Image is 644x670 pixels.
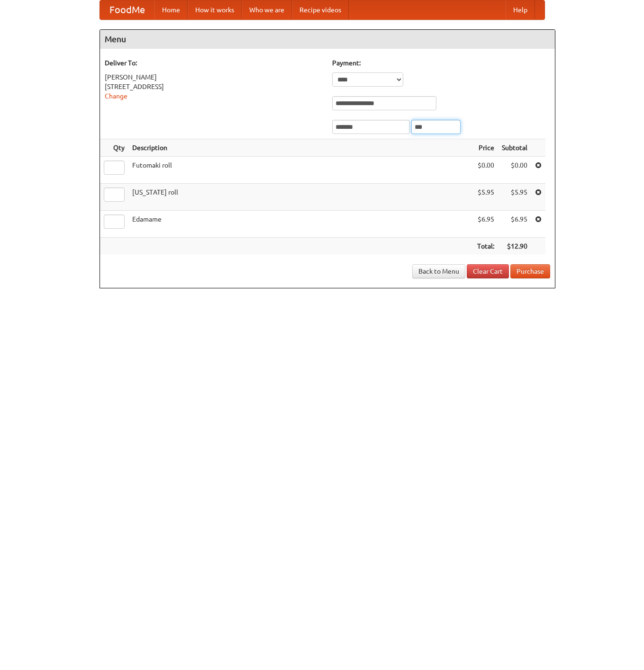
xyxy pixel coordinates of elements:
a: How it works [188,0,242,19]
td: $6.95 [473,211,498,238]
td: [US_STATE] roll [128,184,473,211]
th: Description [128,139,473,157]
th: $12.90 [498,238,531,255]
th: Total: [473,238,498,255]
td: $6.95 [498,211,531,238]
th: Price [473,139,498,157]
a: Who we are [242,0,292,19]
th: Qty [100,139,128,157]
h5: Deliver To: [105,58,323,68]
td: $0.00 [473,157,498,184]
td: Edamame [128,211,473,238]
td: $0.00 [498,157,531,184]
a: Back to Menu [412,264,465,278]
th: Subtotal [498,139,531,157]
div: [STREET_ADDRESS] [105,82,323,91]
button: Purchase [510,264,550,278]
a: Help [506,0,535,19]
div: [PERSON_NAME] [105,72,323,82]
td: Futomaki roll [128,157,473,184]
h5: Payment: [332,58,550,68]
a: Recipe videos [292,0,349,19]
a: FoodMe [100,0,154,19]
td: $5.95 [498,184,531,211]
h4: Menu [100,30,555,49]
a: Change [105,92,127,100]
a: Clear Cart [467,264,509,278]
a: Home [154,0,188,19]
td: $5.95 [473,184,498,211]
